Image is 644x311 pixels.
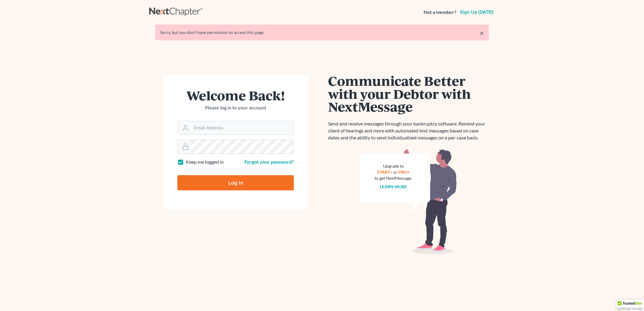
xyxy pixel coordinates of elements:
a: Learn more [380,184,407,189]
a: START+ [377,169,392,175]
p: Please log in to your account [177,104,294,111]
a: Sign up [DATE]! [459,10,495,15]
div: Sorry, but you don't have permission to access this page [160,29,484,35]
strong: Not a member? [424,9,456,16]
p: Send and receive messages through your bankruptcy software. Remind your client of hearings and mo... [328,120,489,141]
input: Email Address [191,121,293,135]
h1: Welcome Back! [177,89,294,102]
div: Upgrade to [374,163,412,169]
span: or [393,169,397,175]
div: TrustedSite Certified [616,299,644,311]
a: Forgot your password? [244,159,294,165]
a: PRO+ [398,169,410,175]
h1: Communicate Better with your Debtor with NextMessage [328,74,489,113]
a: × [480,29,484,37]
img: nextmessage_bg-59042aed3d76b12b5cd301f8e5b87938c9018125f34e5fa2b7a6b67550977c72.svg [360,149,457,255]
label: Keep me logged in [186,159,224,166]
div: to get NextMessage. [374,175,412,181]
input: Log In [177,175,294,190]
